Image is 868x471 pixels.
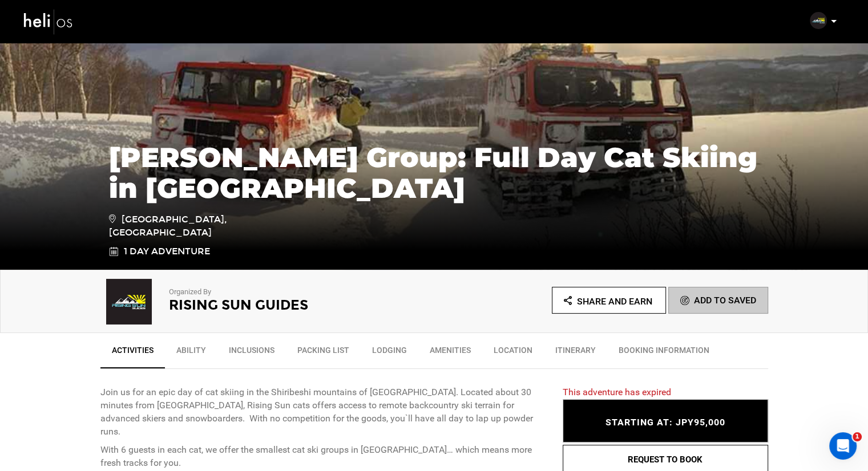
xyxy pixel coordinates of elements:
iframe: Intercom live chat [829,432,857,460]
h1: [PERSON_NAME] Group: Full Day Cat Skiing in [GEOGRAPHIC_DATA] [109,142,760,204]
p: With 6 guests in each cat, we offer the smallest cat ski groups in [GEOGRAPHIC_DATA]… which means... [100,444,546,470]
span: 1 [853,432,862,441]
a: Activities [100,339,165,368]
img: b42dc30c5a3f3bbb55c67b877aded823.png [100,279,158,324]
span: This adventure has expired [563,387,671,397]
span: STARTING AT: JPY95,000 [605,417,725,428]
a: Inclusions [217,339,286,367]
p: Join us for an epic day of cat skiing in the Shiribeshi mountains of [GEOGRAPHIC_DATA]. Located a... [100,386,546,438]
a: Amenities [418,339,482,367]
img: b42dc30c5a3f3bbb55c67b877aded823.png [810,12,827,29]
a: BOOKING INFORMATION [607,339,721,367]
p: Organized By [169,287,403,298]
span: 1 Day Adventure [124,245,210,258]
img: heli-logo [23,6,74,36]
span: Share and Earn [577,296,652,307]
span: [GEOGRAPHIC_DATA], [GEOGRAPHIC_DATA] [109,212,272,239]
a: Itinerary [544,339,607,367]
a: Lodging [361,339,418,367]
a: Ability [165,339,217,367]
h2: Rising Sun Guides [169,298,403,312]
a: Location [482,339,544,367]
a: Packing List [286,339,361,367]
